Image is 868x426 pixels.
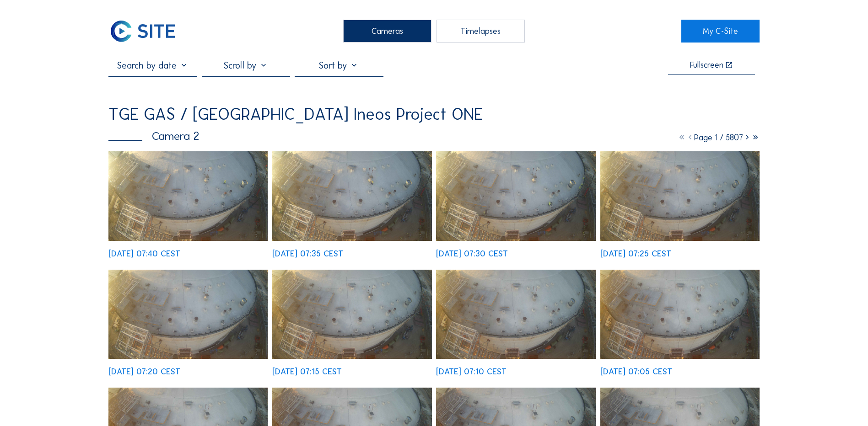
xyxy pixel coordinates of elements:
div: [DATE] 07:10 CEST [436,367,507,376]
img: image_52648111 [600,151,760,241]
a: My C-Site [681,20,760,43]
div: [DATE] 07:20 CEST [108,367,180,376]
img: image_52648279 [436,151,595,241]
a: C-SITE Logo [108,20,187,43]
div: [DATE] 07:15 CEST [272,367,342,376]
img: image_52648012 [108,270,268,359]
img: image_52648335 [272,151,431,241]
div: Timelapses [437,20,525,43]
div: Camera 2 [108,130,199,142]
div: Fullscreen [690,61,723,69]
div: Cameras [343,20,431,43]
div: [DATE] 07:40 CEST [108,250,180,258]
img: image_52647611 [600,270,760,359]
img: C-SITE Logo [108,20,177,43]
div: [DATE] 07:35 CEST [272,250,343,258]
img: image_52647847 [272,270,431,359]
img: image_52647682 [436,270,595,359]
div: [DATE] 07:05 CEST [600,367,672,376]
span: Page 1 / 5807 [694,133,743,143]
div: [DATE] 07:30 CEST [436,250,508,258]
div: [DATE] 07:25 CEST [600,250,671,258]
div: TGE GAS / [GEOGRAPHIC_DATA] Ineos Project ONE [108,106,483,122]
input: Search by date 󰅀 [108,60,197,71]
img: image_52648526 [108,151,268,241]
